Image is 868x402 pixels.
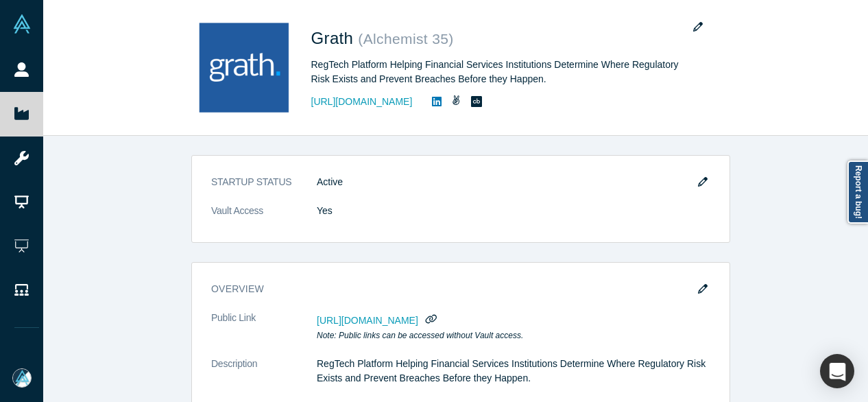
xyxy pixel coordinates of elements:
span: [URL][DOMAIN_NAME] [317,315,418,326]
dd: Active [317,175,710,189]
em: Note: Public links can be accessed without Vault access. [317,331,523,340]
dt: Description [211,357,317,400]
dt: Vault Access [211,204,317,233]
img: Mia Scott's Account [12,368,32,388]
a: [URL][DOMAIN_NAME] [311,95,413,109]
p: RegTech Platform Helping Financial Services Institutions Determine Where Regulatory Risk Exists a... [317,357,710,386]
div: RegTech Platform Helping Financial Services Institutions Determine Where Regulatory Risk Exists a... [311,58,695,86]
img: Grath's Logo [196,20,292,116]
img: Alchemist Vault Logo [12,14,32,34]
span: Grath [311,29,359,47]
dd: Yes [317,204,710,218]
small: ( Alchemist 35 ) [358,31,453,47]
dt: STARTUP STATUS [211,175,317,204]
h3: overview [211,282,691,296]
span: Public Link [211,311,256,325]
a: Report a bug! [847,161,868,224]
